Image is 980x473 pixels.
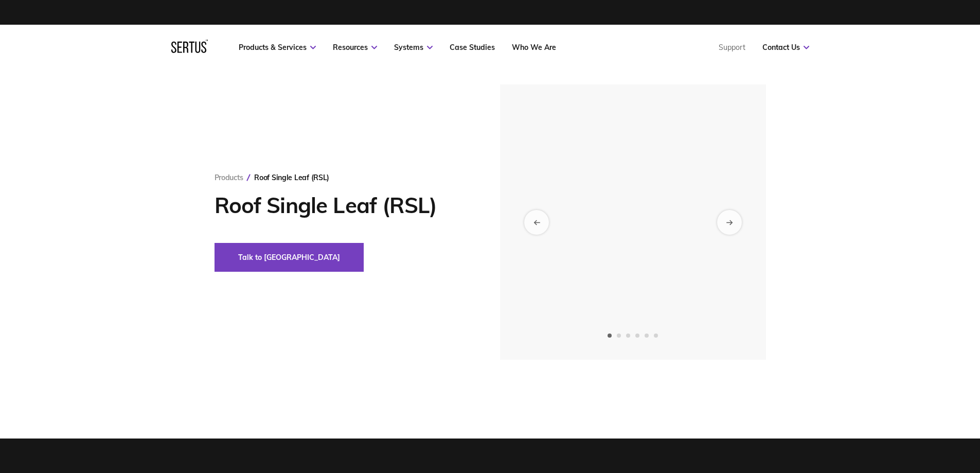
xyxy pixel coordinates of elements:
a: Resources [333,43,377,52]
span: Go to slide 6 [654,334,658,338]
span: Go to slide 5 [645,334,649,338]
a: Who We Are [512,43,556,52]
span: Go to slide 3 [626,334,630,338]
a: Contact Us [762,43,809,52]
button: Talk to [GEOGRAPHIC_DATA] [215,243,364,272]
a: Products [215,173,243,182]
span: Go to slide 4 [635,334,639,338]
div: Previous slide [524,210,549,235]
h1: Roof Single Leaf (RSL) [215,192,469,218]
a: Products & Services [239,43,316,52]
a: Support [719,43,745,52]
a: Case Studies [450,43,495,52]
div: Next slide [717,210,742,235]
span: Go to slide 2 [617,334,621,338]
a: Systems [394,43,433,52]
